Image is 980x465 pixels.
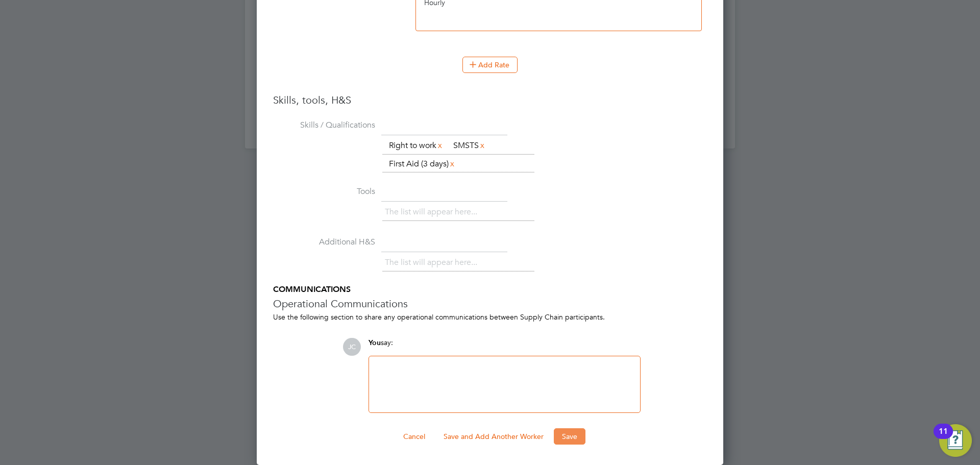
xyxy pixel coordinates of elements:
[939,431,948,445] div: 11
[385,139,448,153] li: Right to work
[436,139,444,152] a: x
[385,205,481,219] li: The list will appear here...
[343,338,361,356] span: JC
[449,139,490,153] li: SMSTS
[435,428,552,445] button: Save and Add Another Worker
[273,312,707,322] div: Use the following section to share any operational communications between Supply Chain participants.
[554,428,585,445] button: Save
[462,57,518,73] button: Add Rate
[273,120,375,131] label: Skills / Qualifications
[273,93,707,107] h3: Skills, tools, H&S
[273,186,375,197] label: Tools
[385,256,481,270] li: The list will appear here...
[449,157,456,170] a: x
[479,139,486,152] a: x
[395,428,433,445] button: Cancel
[939,424,972,457] button: Open Resource Center, 11 new notifications
[369,338,381,347] span: You
[273,284,707,295] h5: COMMUNICATIONS
[273,237,375,248] label: Additional H&S
[385,157,460,171] li: First Aid (3 days)
[369,338,641,356] div: say:
[273,297,707,310] h3: Operational Communications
